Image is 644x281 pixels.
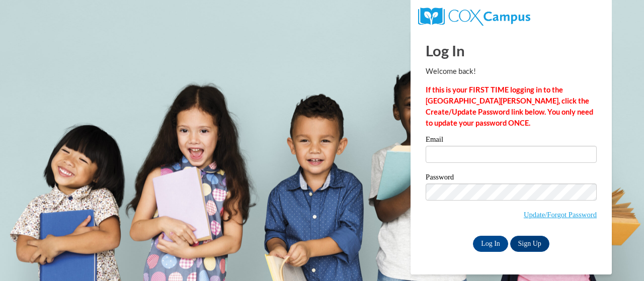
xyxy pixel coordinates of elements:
[524,211,597,219] a: Update/Forgot Password
[426,173,597,183] label: Password
[426,66,597,77] p: Welcome back!
[426,85,593,127] strong: If this is your FIRST TIME logging in to the [GEOGRAPHIC_DATA][PERSON_NAME], click the Create/Upd...
[418,12,530,20] a: COX Campus
[510,236,549,252] a: Sign Up
[418,8,530,26] img: COX Campus
[473,236,508,252] input: Log In
[426,40,597,61] h1: Log In
[426,136,597,146] label: Email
